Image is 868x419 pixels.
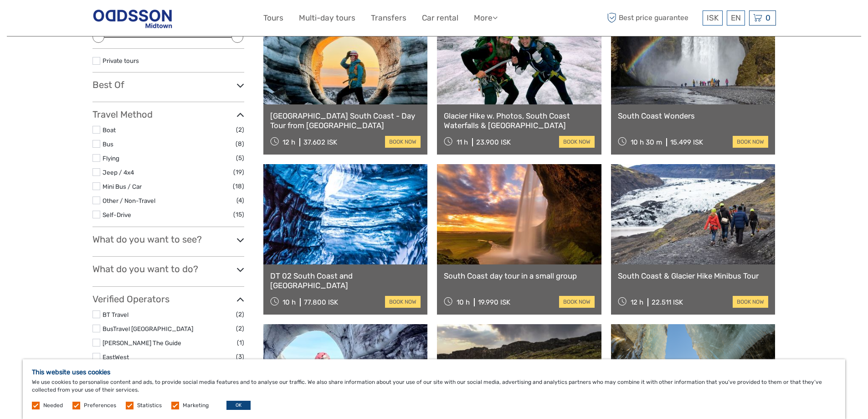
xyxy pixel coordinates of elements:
[105,14,116,25] button: Open LiveChat chat widget
[457,138,468,146] span: 11 h
[92,79,244,90] h3: Best Of
[299,11,355,25] a: Multi-day tours
[183,402,209,409] label: Marketing
[478,298,510,306] div: 19.990 ISK
[559,296,595,308] a: book now
[233,181,244,191] span: (18)
[236,323,244,334] span: (2)
[236,124,244,135] span: (2)
[476,138,511,146] div: 23.900 ISK
[385,136,421,148] a: book now
[103,126,116,134] a: Boat
[236,309,244,320] span: (2)
[631,138,662,146] span: 10 h 30 m
[103,339,181,347] a: [PERSON_NAME] The Guide
[670,138,703,146] div: 15.499 ISK
[233,209,244,220] span: (15)
[385,296,421,308] a: book now
[32,368,836,376] h5: This website uses cookies
[371,11,406,25] a: Transfers
[103,211,131,218] a: Self-Drive
[303,138,337,146] div: 37.602 ISK
[444,111,595,130] a: Glacier Hike w. Photos, South Coast Waterfalls & [GEOGRAPHIC_DATA]
[103,169,134,176] a: Jeep / 4x4
[103,353,129,361] a: EastWest
[652,298,683,306] div: 22.511 ISK
[733,296,768,308] a: book now
[282,138,295,146] span: 12 h
[13,16,103,23] p: We're away right now. Please check back later!
[236,352,244,362] span: (3)
[263,11,283,25] a: Tours
[764,13,772,22] span: 0
[605,10,700,26] span: Best price guarantee
[103,155,119,162] a: Flying
[43,402,63,409] label: Needed
[444,271,595,280] a: South Coast day tour in a small group
[92,109,244,120] h3: Travel Method
[92,294,244,305] h3: Verified Operators
[92,234,244,245] h3: What do you want to see?
[92,7,173,29] img: Reykjavik Residence
[23,359,845,419] div: We use cookies to personalise content and ads, to provide social media features and to analyse ou...
[103,197,155,204] a: Other / Non-Travel
[237,337,244,348] span: (1)
[103,183,142,190] a: Mini Bus / Car
[103,57,139,64] a: Private tours
[282,298,296,306] span: 10 h
[103,140,113,148] a: Bus
[733,136,768,148] a: book now
[618,111,769,120] a: South Coast Wonders
[84,402,116,409] label: Preferences
[226,401,251,410] button: OK
[474,11,498,25] a: More
[236,195,244,206] span: (4)
[233,167,244,177] span: (19)
[270,271,421,290] a: DT 02 South Coast and [GEOGRAPHIC_DATA]
[631,298,643,306] span: 12 h
[727,10,745,26] div: EN
[304,298,338,306] div: 77.800 ISK
[236,139,244,149] span: (8)
[270,111,421,130] a: [GEOGRAPHIC_DATA] South Coast - Day Tour from [GEOGRAPHIC_DATA]
[92,264,244,274] h3: What do you want to do?
[707,13,719,22] span: ISK
[618,271,769,280] a: South Coast & Glacier Hike Minibus Tour
[236,153,244,163] span: (5)
[457,298,470,306] span: 10 h
[559,136,595,148] a: book now
[103,311,128,318] a: BT Travel
[137,402,162,409] label: Statistics
[422,11,458,25] a: Car rental
[103,325,193,332] a: BusTravel [GEOGRAPHIC_DATA]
